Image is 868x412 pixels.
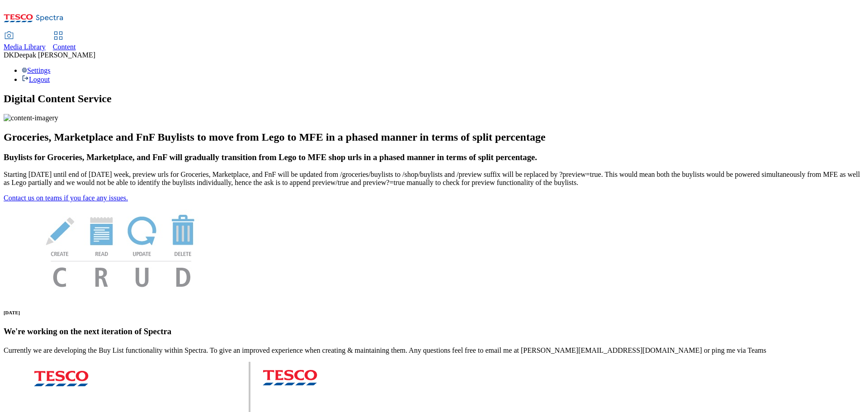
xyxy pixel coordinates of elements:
p: Starting [DATE] until end of [DATE] week, preview urls for Groceries, Marketplace, and FnF will b... [4,170,864,187]
a: Content [53,32,76,51]
a: Contact us on teams if you face any issues. [4,194,128,202]
h1: Digital Content Service [4,93,864,105]
a: Settings [22,66,51,74]
img: News Image [4,202,239,297]
span: Content [53,43,76,51]
a: Logout [22,76,50,83]
h6: [DATE] [4,310,864,315]
h3: Buylists for Groceries, Marketplace, and FnF will gradually transition from Lego to MFE shop urls... [4,152,864,162]
h2: Groceries, Marketplace and FnF Buylists to move from Lego to MFE in a phased manner in terms of s... [4,131,864,143]
span: DK [4,51,14,59]
span: Media Library [4,43,46,51]
p: Currently we are developing the Buy List functionality within Spectra. To give an improved experi... [4,346,864,355]
h3: We're working on the next iteration of Spectra [4,327,864,336]
a: Media Library [4,32,46,51]
span: Deepak [PERSON_NAME] [14,51,95,59]
img: content-imagery [4,114,58,122]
